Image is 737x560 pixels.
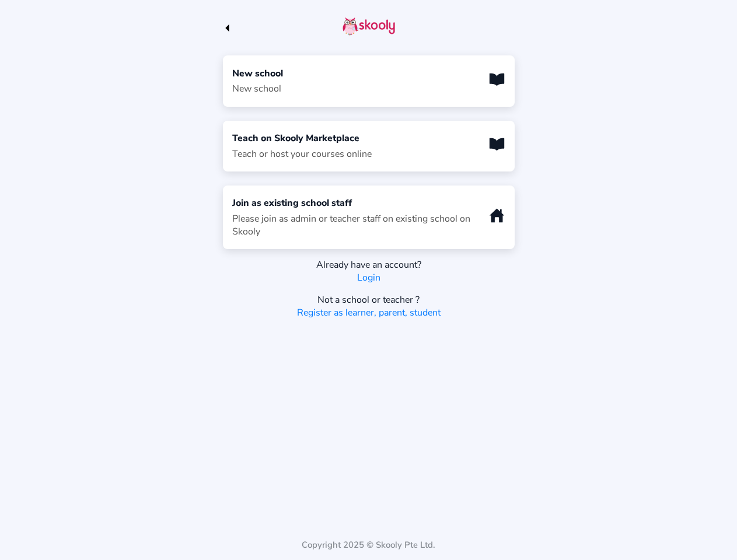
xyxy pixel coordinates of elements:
div: Teach or host your courses online [232,148,372,160]
div: New school [232,82,283,95]
ion-icon: home outline [488,207,505,224]
a: Register as learner, parent, student [297,306,441,319]
div: Teach on Skooly Marketplace [232,132,372,145]
ion-icon: book outline [488,136,505,153]
img: skooly-logo.png [343,17,395,36]
div: Join as existing school staff [232,197,479,209]
div: New school [232,67,283,80]
button: arrow back outline [223,21,236,34]
a: Login [357,271,380,284]
ion-icon: book outline [488,71,505,88]
div: Not a school or teacher ? [223,293,515,306]
div: Please join as admin or teacher staff on existing school on Skooly [232,212,479,238]
div: Already have an account? [223,258,515,271]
